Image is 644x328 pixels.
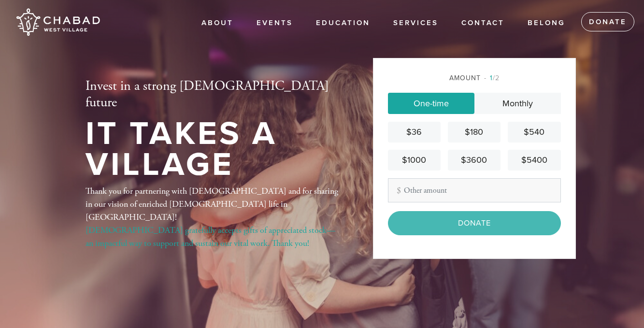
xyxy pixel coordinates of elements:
div: $540 [512,126,557,139]
span: /2 [484,74,500,82]
a: $5400 [508,150,560,171]
img: Chabad%20West%20Village.png [14,5,101,40]
a: Monthly [474,93,561,114]
a: $180 [448,122,501,143]
a: $1000 [388,150,441,171]
div: $1000 [392,154,437,167]
div: $3600 [452,154,497,167]
div: $5400 [512,154,557,167]
a: $36 [388,122,441,143]
div: Thank you for partnering with [DEMOGRAPHIC_DATA] and for sharing in our vision of enriched [DEMOG... [86,185,342,250]
h1: It Takes a Village [86,118,342,181]
span: 1 [490,74,493,82]
a: Donate [581,12,634,31]
a: EDUCATION [309,14,377,32]
h2: Invest in a strong [DEMOGRAPHIC_DATA] future [86,78,342,111]
input: Other amount [388,178,561,202]
a: Events [249,14,300,32]
div: Amount [388,73,561,83]
a: Services [386,14,445,32]
a: $3600 [448,150,501,171]
a: $540 [508,122,560,143]
a: Contact [454,14,512,32]
a: About [194,14,241,32]
a: One-time [388,93,474,114]
a: [DEMOGRAPHIC_DATA] gratefully accepts gifts of appreciated stock—an impactful way to support and ... [86,225,335,249]
div: $36 [392,126,437,139]
div: $180 [452,126,497,139]
a: Belong [520,14,572,32]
